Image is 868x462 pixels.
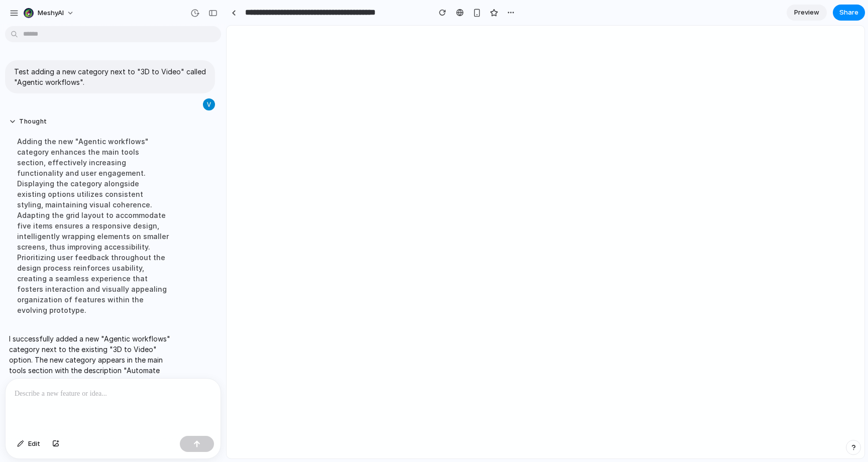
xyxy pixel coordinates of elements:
p: Test adding a new category next to "3D to Video" called "Agentic workflows". [14,66,206,87]
span: Share [839,8,858,18]
button: Edit [12,436,45,452]
button: Share [833,5,865,21]
p: I successfully added a new "Agentic workflows" category next to the existing "3D to Video" option... [9,333,177,418]
button: MeshyAI [20,5,79,21]
span: MeshyAI [38,8,64,18]
a: Preview [787,5,827,21]
span: Preview [794,8,819,18]
span: Edit [28,439,40,449]
div: Adding the new "Agentic workflows" category enhances the main tools section, effectively increasi... [9,130,177,321]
